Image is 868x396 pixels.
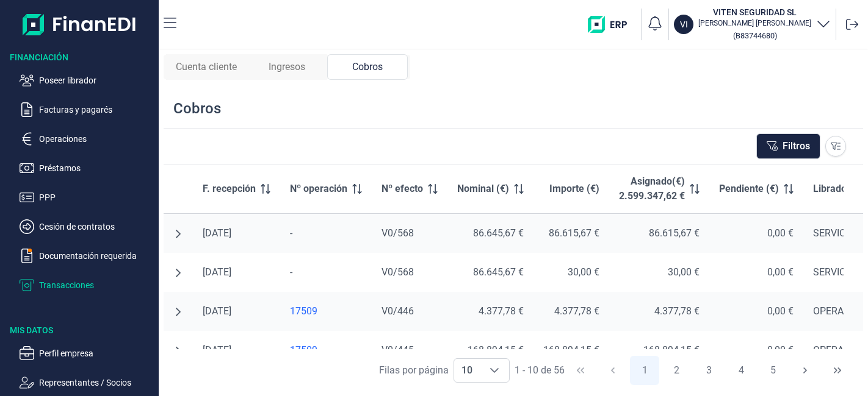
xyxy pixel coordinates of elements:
[543,344,599,356] div: 168.894,15 €
[382,305,414,317] span: V0/446
[176,60,237,74] span: Cuenta cliente
[759,356,788,385] button: Page 5
[588,16,636,33] img: erp
[173,268,183,278] button: undefined null
[39,132,154,146] p: Operaciones
[733,31,777,40] small: Copiar cif
[173,229,183,239] button: undefined null
[382,227,414,239] span: V0/568
[619,189,685,203] p: 2.599.347,62 €
[631,174,685,189] p: Asignado(€)
[457,227,524,239] div: 86.645,67 €
[247,54,327,80] div: Ingresos
[619,266,700,278] div: 30,00 €
[20,278,154,292] button: Transacciones
[719,305,794,317] div: 0,00 €
[719,266,794,278] div: 0,00 €
[543,305,599,317] div: 4.377,78 €
[20,346,154,361] button: Perfil empresa
[457,344,524,356] div: 168.894,15 €
[674,6,831,43] button: VIVITEN SEGURIDAD SL[PERSON_NAME] [PERSON_NAME](B83744680)
[719,227,794,239] div: 0,00 €
[619,344,700,356] div: 168.894,15 €
[566,356,595,385] button: First Page
[382,182,423,196] span: Nº efecto
[680,18,688,30] p: VI
[549,182,599,196] span: Importe (€)
[20,73,154,88] button: Poseer librador
[166,54,247,80] div: Cuenta cliente
[39,375,154,390] p: Representantes / Socios
[269,60,305,74] span: Ingresos
[379,363,449,378] div: Filas por página
[20,132,154,146] button: Operaciones
[823,356,852,385] button: Last Page
[39,219,154,234] p: Cesión de contratos
[173,346,183,356] button: undefined null
[662,356,692,385] button: Page 2
[726,356,756,385] button: Page 4
[457,266,524,278] div: 86.645,67 €
[20,375,154,390] button: Representantes / Socios
[39,278,154,292] p: Transacciones
[457,182,509,196] span: Nominal (€)
[382,344,414,356] span: V0/445
[20,190,154,205] button: PPP
[515,366,565,375] span: 1 - 10 de 56
[290,227,362,239] div: -
[543,266,599,278] div: 30,00 €
[20,102,154,117] button: Facturas y pagarés
[290,266,362,278] div: -
[327,54,408,80] div: Cobros
[756,133,820,159] button: Filtros
[173,307,183,317] button: undefined null
[790,356,820,385] button: Next Page
[352,60,383,74] span: Cobros
[290,344,362,356] a: 17509
[694,356,723,385] button: Page 3
[20,161,154,175] button: Préstamos
[39,249,154,263] p: Documentación requerida
[719,182,779,196] span: Pendiente (€)
[454,359,480,382] span: 10
[203,182,256,196] span: F. recepción
[543,227,599,239] div: 86.615,67 €
[813,182,847,196] span: Librado
[203,227,270,239] div: [DATE]
[23,10,137,39] img: Logo de aplicación
[619,305,700,317] div: 4.377,78 €
[457,305,524,317] div: 4.377,78 €
[203,344,270,356] div: [DATE]
[290,182,347,196] span: Nº operación
[598,356,627,385] button: Previous Page
[39,102,154,117] p: Facturas y pagarés
[39,346,154,361] p: Perfil empresa
[698,6,811,18] h3: VITEN SEGURIDAD SL
[203,305,270,317] div: [DATE]
[20,249,154,263] button: Documentación requerida
[39,161,154,175] p: Préstamos
[480,359,509,382] div: Choose
[39,73,154,88] p: Poseer librador
[382,266,414,278] span: V0/568
[698,18,811,28] p: [PERSON_NAME] [PERSON_NAME]
[203,266,270,278] div: [DATE]
[290,305,362,317] a: 17509
[719,344,794,356] div: 0,00 €
[630,356,659,385] button: Page 1
[173,99,221,118] div: Cobros
[20,219,154,234] button: Cesión de contratos
[619,227,700,239] div: 86.615,67 €
[39,190,154,205] p: PPP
